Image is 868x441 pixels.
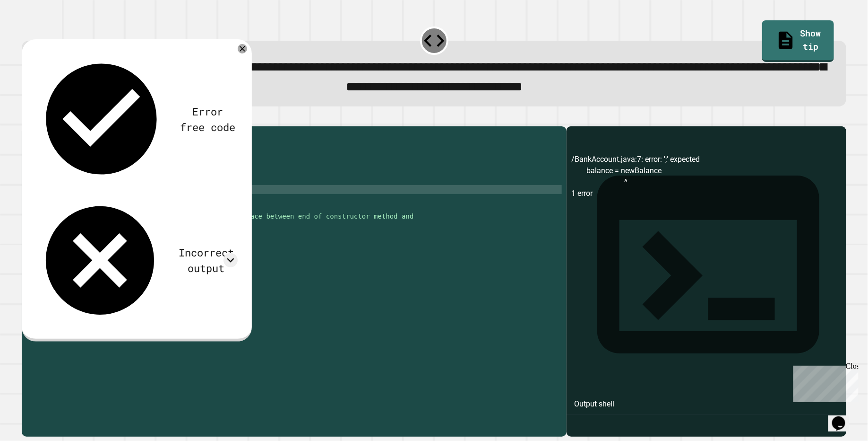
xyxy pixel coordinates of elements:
iframe: chat widget [828,403,859,432]
iframe: chat widget [790,362,859,402]
div: /BankAccount.java:7: error: ';' expected balance = newBalance ^ 1 error [571,154,842,437]
a: Show tip [762,20,834,62]
div: Incorrect output [175,245,238,276]
div: Chat with us now!Close [4,4,65,60]
div: Error free code [177,104,238,135]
